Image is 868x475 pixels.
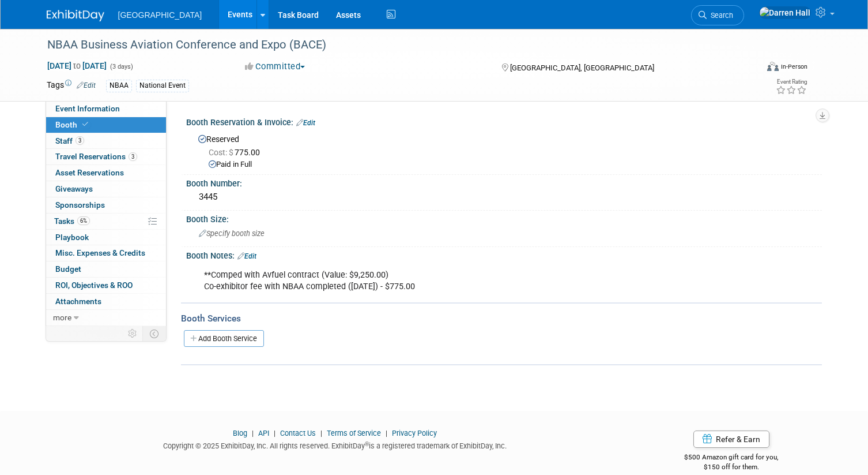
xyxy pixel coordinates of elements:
span: | [249,429,256,437]
div: 3445 [195,188,813,206]
div: Booth Reservation & Invoice: [186,114,822,129]
span: Specify booth size [199,229,265,238]
a: Event Information [46,101,166,117]
a: Tasks6% [46,214,166,229]
a: more [46,310,166,326]
div: NBAA Business Aviation Conference and Expo (BACE) [43,35,743,55]
td: Toggle Event Tabs [142,326,166,341]
span: Booth [55,120,90,129]
span: | [383,429,390,437]
span: Cost: $ [209,148,235,157]
span: [GEOGRAPHIC_DATA], [GEOGRAPHIC_DATA] [510,63,654,72]
div: Booth Services [181,312,822,325]
a: Edit [77,81,96,89]
a: Privacy Policy [392,429,437,437]
span: Budget [55,264,81,274]
span: 3 [76,136,84,145]
span: | [271,429,278,437]
div: $150 off for them. [641,462,822,472]
div: NBAA [106,80,132,92]
td: Personalize Event Tab Strip [123,326,143,341]
sup: ® [365,441,369,447]
span: Search [707,11,733,20]
i: Booth reservation complete [82,121,88,128]
div: Event Rating [776,79,807,85]
img: Darren Hall [759,6,811,19]
span: Asset Reservations [55,168,124,177]
span: 6% [77,216,90,225]
a: Budget [46,261,166,277]
img: ExhibitDay [47,10,104,21]
span: more [53,313,71,322]
a: Attachments [46,294,166,309]
span: [DATE] [DATE] [47,61,107,71]
div: National Event [136,80,189,92]
img: Format-Inperson.png [767,62,779,71]
span: 3 [129,152,137,161]
span: Playbook [55,233,89,242]
span: | [318,429,325,437]
button: Committed [241,61,310,73]
a: Misc. Expenses & Credits [46,245,166,261]
a: Terms of Service [327,429,381,437]
a: Staff3 [46,133,166,149]
a: Booth [46,117,166,133]
span: Misc. Expenses & Credits [55,248,145,257]
span: Tasks [54,216,90,226]
span: to [71,61,82,70]
div: Booth Size: [186,211,822,225]
div: Booth Number: [186,175,822,189]
a: Search [691,5,744,25]
div: Paid in Full [209,159,813,170]
div: Event Format [695,60,807,77]
a: Contact Us [280,429,316,437]
a: Refer & Earn [693,431,769,448]
div: In-Person [780,62,807,71]
span: 775.00 [209,148,265,157]
span: Giveaways [55,184,93,193]
a: Sponsorships [46,197,166,213]
a: Add Booth Service [184,330,264,347]
span: [GEOGRAPHIC_DATA] [118,10,202,20]
span: Event Information [55,104,120,113]
div: Booth Notes: [186,247,822,262]
div: Copyright © 2025 ExhibitDay, Inc. All rights reserved. ExhibitDay is a registered trademark of Ex... [47,438,624,451]
a: ROI, Objectives & ROO [46,278,166,293]
a: Edit [237,252,256,260]
span: Staff [55,136,84,145]
span: (3 days) [109,63,133,70]
a: Giveaways [46,181,166,197]
div: $500 Amazon gift card for you, [641,445,822,472]
div: **Comped with Avfuel contract (Value: $9,250.00) Co-exhibitor fee with NBAA completed ([DATE]) - ... [196,264,699,298]
a: API [258,429,269,437]
a: Asset Reservations [46,165,166,181]
a: Blog [233,429,247,437]
a: Playbook [46,230,166,245]
td: Tags [47,79,96,92]
span: Sponsorships [55,200,105,210]
span: Travel Reservations [55,152,137,161]
span: Attachments [55,297,101,306]
div: Reserved [195,130,813,170]
span: ROI, Objectives & ROO [55,280,133,290]
a: Edit [296,119,315,127]
a: Travel Reservations3 [46,149,166,164]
